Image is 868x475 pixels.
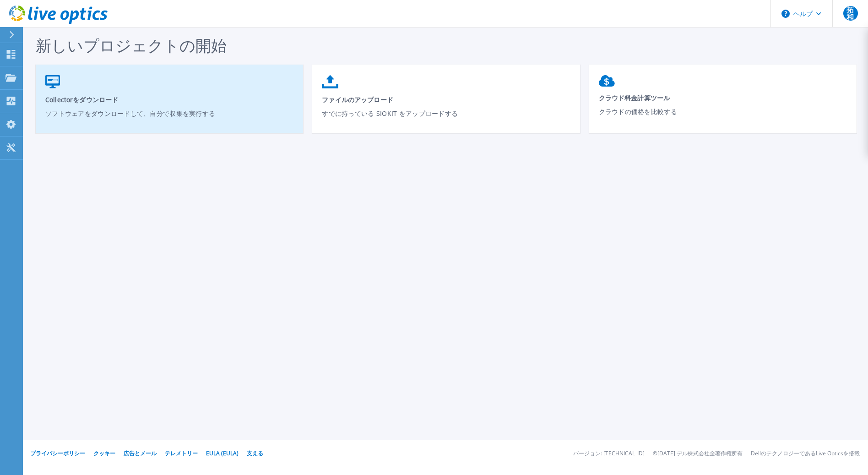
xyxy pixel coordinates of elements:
[36,35,227,56] span: 新しいプロジェクトの開始
[589,71,857,135] a: クラウド料金計算ツールクラウドの価格を比較する
[657,449,743,457] font: [DATE] デル株式会社全著作権所有
[124,449,157,457] a: 広告とメール
[93,449,115,457] a: クッキー
[573,451,645,457] li: バージョン: [TECHNICAL_ID]
[322,109,570,130] p: すでに持っている SIOKIT をアップロードする
[599,93,847,102] span: クラウド料金計算ツール
[843,6,858,21] span: 拓和
[30,449,85,457] a: プライバシーポリシー
[45,109,294,130] p: ソフトウェアをダウンロードして、自分で収集を実行する
[206,449,239,457] a: EULA (EULA)
[36,71,303,136] a: Collectorをダウンロードソフトウェアをダウンロードして、自分で収集を実行する
[312,71,580,136] a: ファイルのアップロードすでに持っている SIOKIT をアップロードする
[45,95,294,104] span: Collectorをダウンロード
[322,95,570,104] span: ファイルのアップロード
[793,8,813,19] font: ヘルプ
[165,449,198,457] a: テレメトリー
[247,449,263,457] a: 支える
[751,451,860,457] li: DellのテクノロジーであるLive Opticsを搭載
[653,451,743,457] li: ©
[599,107,847,128] p: クラウドの価格を比較する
